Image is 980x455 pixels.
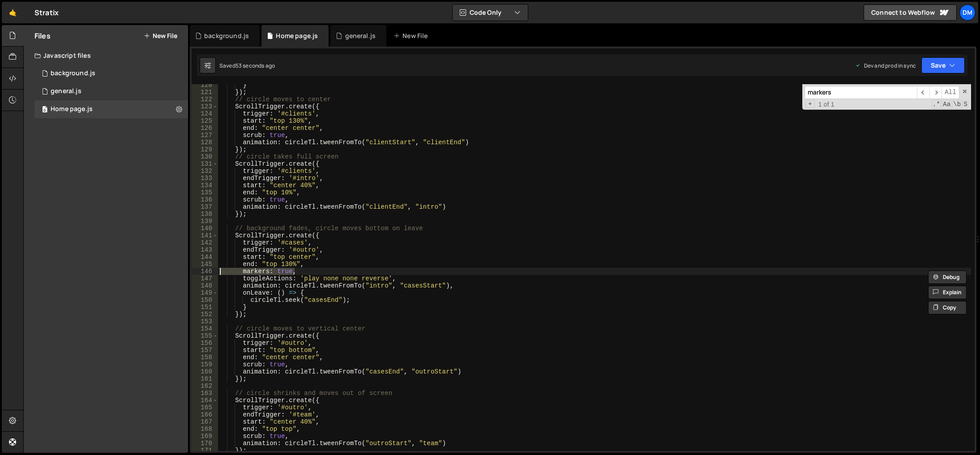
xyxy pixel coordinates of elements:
div: 148 [192,282,218,289]
div: 144 [192,253,218,261]
a: 🤙 [2,2,24,23]
div: general.js [345,31,376,40]
button: Save [921,57,965,73]
div: Javascript files [24,47,188,64]
a: Dm [959,4,976,21]
div: 159 [192,361,218,368]
div: 151 [192,304,218,311]
div: 157 [192,347,218,354]
div: background.js [204,31,249,40]
div: 171 [192,447,218,454]
div: Saved [219,62,275,69]
div: 125 [192,117,218,124]
span: 0 [42,107,47,114]
div: background.js [51,69,95,77]
button: Copy [928,301,967,314]
div: 145 [192,261,218,268]
div: 152 [192,311,218,318]
div: New File [394,31,431,40]
div: 131 [192,160,218,167]
div: Stratix [34,7,59,18]
span: Alt-Enter [941,86,959,99]
div: 129 [192,146,218,153]
span: RegExp Search [932,100,941,109]
div: 16575/45066.js [34,64,188,82]
div: 162 [192,382,218,390]
div: 149 [192,289,218,296]
div: 147 [192,275,218,282]
div: 133 [192,175,218,182]
div: 158 [192,354,218,361]
div: 137 [192,203,218,210]
div: Home page.js [276,31,318,40]
div: 160 [192,368,218,375]
div: 142 [192,239,218,246]
span: Search In Selection [963,100,968,109]
span: CaseSensitive Search [942,100,951,109]
div: 122 [192,96,218,103]
div: 16575/45802.js [34,82,188,100]
span: Whole Word Search [952,100,962,109]
span: Toggle Replace mode [805,100,815,108]
button: Debug [928,270,967,284]
div: 166 [192,411,218,418]
button: Explain [928,286,967,299]
div: 123 [192,103,218,110]
button: New File [144,32,177,39]
div: 134 [192,182,218,189]
div: Home page.js [51,105,93,113]
div: 165 [192,404,218,411]
div: 146 [192,268,218,275]
div: 141 [192,232,218,239]
div: 16575/45977.js [34,100,188,118]
div: 169 [192,433,218,440]
div: 138 [192,210,218,218]
button: Code Only [453,4,528,21]
div: 53 seconds ago [235,62,275,69]
div: 136 [192,196,218,203]
div: Dev and prod in sync [855,62,916,69]
div: 120 [192,82,218,89]
div: 126 [192,124,218,132]
div: 135 [192,189,218,196]
div: 139 [192,218,218,225]
div: 143 [192,246,218,253]
div: 167 [192,418,218,425]
div: 155 [192,332,218,339]
span: ​ [929,86,942,99]
div: 127 [192,132,218,139]
div: 164 [192,397,218,404]
span: ​ [917,86,929,99]
div: 161 [192,375,218,382]
a: Connect to Webflow [864,4,957,21]
div: 154 [192,325,218,332]
div: 150 [192,296,218,304]
div: 163 [192,390,218,397]
div: 156 [192,339,218,347]
div: general.js [51,87,81,95]
div: 170 [192,440,218,447]
div: 130 [192,153,218,160]
div: 153 [192,318,218,325]
input: Search for [805,86,917,99]
div: 168 [192,425,218,433]
div: 140 [192,225,218,232]
h2: Files [34,31,51,41]
div: 132 [192,167,218,175]
div: 121 [192,89,218,96]
span: 1 of 1 [815,101,838,108]
div: 124 [192,110,218,117]
div: 128 [192,139,218,146]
